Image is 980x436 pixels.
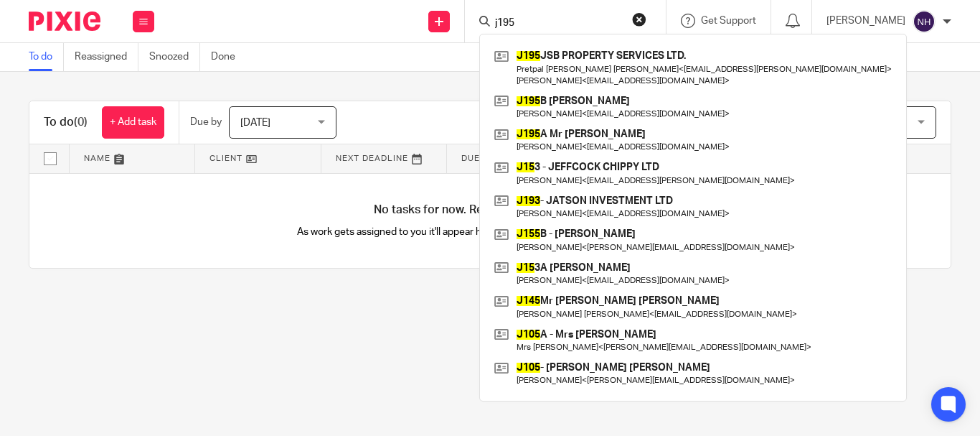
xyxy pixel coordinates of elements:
[75,43,138,71] a: Reassigned
[102,106,164,139] a: + Add task
[74,116,88,128] span: (0)
[826,14,905,28] p: [PERSON_NAME]
[29,11,100,31] img: Pixie
[149,43,200,71] a: Snoozed
[913,10,936,33] img: svg%3E
[190,115,222,129] p: Due by
[29,203,951,218] h4: No tasks for now. Relax and enjoy your day!
[240,118,270,128] span: [DATE]
[29,43,64,71] a: To do
[44,115,88,130] h1: To do
[260,225,720,239] p: As work gets assigned to you it'll appear here automatically, helping you stay organised.
[211,43,246,71] a: Done
[632,12,646,27] button: Clear
[701,16,756,26] span: Get Support
[494,17,623,30] input: Search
